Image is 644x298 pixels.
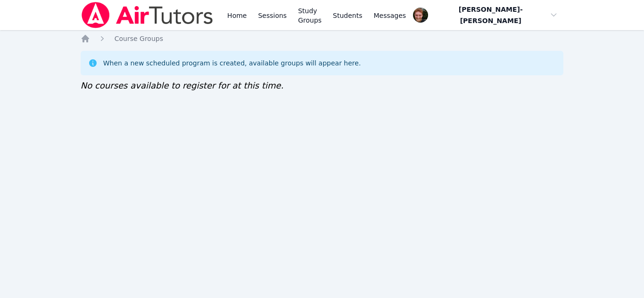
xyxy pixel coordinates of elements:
a: Course Groups [115,34,163,43]
span: No courses available to register for at this time. [81,81,284,90]
div: When a new scheduled program is created, available groups will appear here. [103,58,361,68]
img: Air Tutors [81,2,214,28]
span: Messages [374,11,406,20]
nav: Breadcrumb [81,34,564,43]
span: Course Groups [115,35,163,42]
